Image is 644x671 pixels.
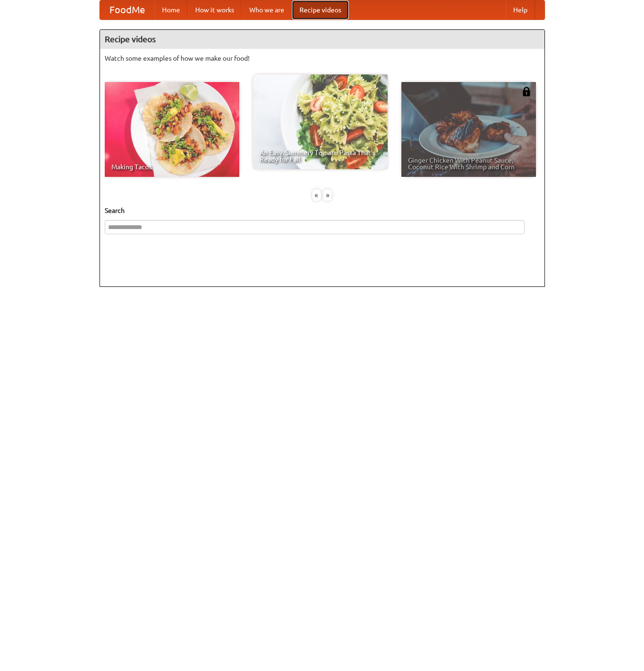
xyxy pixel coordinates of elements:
div: « [312,189,321,201]
span: An Easy, Summery Tomato Pasta That's Ready for Fall [260,149,381,163]
a: How it works [188,0,242,19]
img: 483408.png [522,87,531,96]
a: Who we are [242,0,292,19]
div: » [323,189,332,201]
h5: Search [105,206,540,215]
h4: Recipe videos [100,30,544,49]
a: An Easy, Summery Tomato Pasta That's Ready for Fall [253,74,388,169]
a: Help [506,0,535,19]
a: FoodMe [100,0,154,19]
a: Making Tacos [105,82,239,177]
a: Recipe videos [292,0,349,19]
p: Watch some examples of how we make our food! [105,54,540,63]
span: Making Tacos [111,164,233,170]
a: Home [154,0,188,19]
